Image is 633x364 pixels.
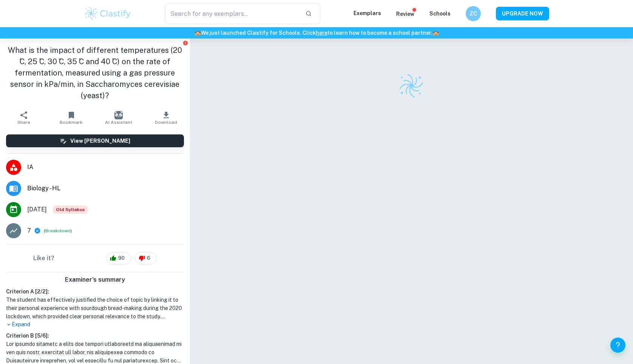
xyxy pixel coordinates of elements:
button: Report issue [183,40,188,46]
span: Bookmark [60,120,83,125]
p: Exemplars [354,9,381,17]
img: Clastify logo [398,72,425,99]
div: 90 [106,252,131,264]
div: Starting from the May 2025 session, the Biology IA requirements have changed. It's OK to refer to... [53,205,88,214]
h6: Criterion B [ 5 / 6 ]: [6,332,184,340]
h6: We just launched Clastify for Schools. Click to learn how to become a school partner. [2,29,631,37]
span: Biology - HL [27,184,184,193]
span: 6 [143,254,154,262]
a: Schools [429,11,451,17]
span: Download [155,120,177,125]
p: 7 [27,226,31,235]
span: 🏫 [195,30,201,36]
p: Expand [6,321,184,329]
h6: Examiner's summary [3,275,187,284]
p: Review [396,10,414,18]
h6: ZC [469,9,478,18]
img: Clastify logo [84,6,132,21]
span: Share [17,120,30,125]
button: Breakdown [45,227,70,234]
span: 🏫 [432,30,439,36]
h6: Like it? [33,254,54,263]
h1: What is the impact of different temperatures (20 ̊C, 25 ̊C, 30 ̊C, 35 ̊C and 40 ̊C) on the rate o... [6,45,184,101]
h1: The student has effectively justified the choice of topic by linking it to their personal experie... [6,296,184,321]
button: Download [142,107,190,128]
span: 90 [114,254,129,262]
input: Search for any exemplars... [165,3,299,24]
h6: View [PERSON_NAME] [70,137,130,145]
img: AI Assistant [114,111,123,119]
span: AI Assistant [105,120,132,125]
a: here [316,30,327,36]
button: UPGRADE NOW [496,7,549,20]
button: AI Assistant [95,107,142,128]
span: [DATE] [27,205,47,214]
button: View [PERSON_NAME] [6,134,184,147]
span: Old Syllabus [53,205,88,214]
span: ( ) [44,227,72,234]
button: Help and Feedback [610,338,625,353]
button: Bookmark [48,107,95,128]
span: IA [27,163,184,172]
button: ZC [466,6,481,21]
h6: Criterion A [ 2 / 2 ]: [6,287,184,296]
div: 6 [135,252,157,264]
